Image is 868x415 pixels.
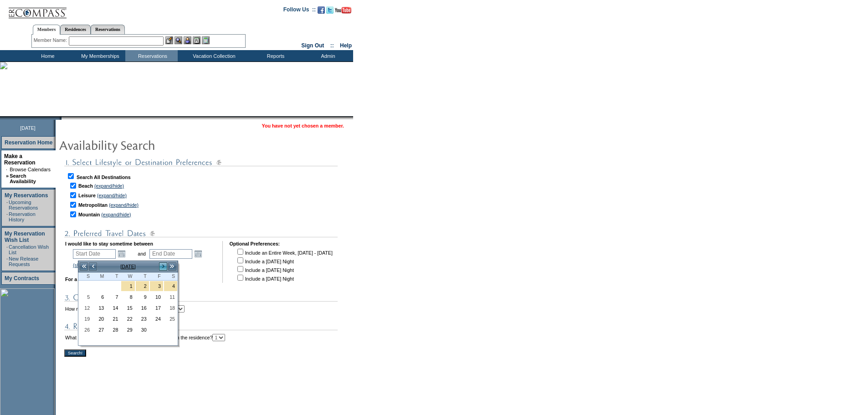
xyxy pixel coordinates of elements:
td: Include an Entire Week, [DATE] - [DATE] Include a [DATE] Night Include a [DATE] Night Include a [... [236,247,332,282]
a: (expand/hide) [94,183,124,189]
input: Date format: M/D/Y. Shortcut keys: [T] for Today. [UP] or [.] for Next Day. [DOWN] or [,] for Pre... [73,249,116,259]
a: Make a Reservation [4,153,36,166]
img: Reservations [193,36,200,44]
td: Tuesday, April 14, 2026 [107,302,121,313]
td: Monday, April 20, 2026 [92,313,107,324]
a: >> [168,262,177,271]
a: 27 [93,325,106,335]
td: Reports [248,50,301,61]
b: I would like to stay sometime between [65,241,153,246]
a: My Reservation Wish List [5,231,45,243]
td: Friday, April 17, 2026 [149,302,164,313]
a: 30 [136,325,149,335]
td: Spring Break Wk 4 2026 Holiday [121,281,135,292]
a: Sign Out [301,42,324,49]
a: 3 [150,281,163,291]
b: Leisure [78,193,96,198]
td: Thursday, April 23, 2026 [135,313,149,324]
th: Thursday [135,272,149,281]
a: (expand/hide) [101,212,131,217]
a: Subscribe to our YouTube Channel [335,9,351,15]
img: promoShadowLeftCorner.gif [58,116,62,120]
a: Upcoming Reservations [9,200,38,210]
td: Monday, April 13, 2026 [92,302,107,313]
a: Open the calendar popup. [117,249,127,259]
a: 7 [107,292,120,302]
a: 4 [164,281,177,291]
img: Impersonate [184,36,191,44]
a: 25 [164,314,177,324]
a: Become our fan on Facebook [318,9,325,15]
td: Tuesday, April 28, 2026 [107,324,121,335]
td: Tuesday, April 21, 2026 [107,313,121,324]
a: << [79,262,88,271]
a: Reservation Home [5,139,52,146]
b: Mountain [78,212,100,217]
td: Friday, April 10, 2026 [149,292,164,302]
a: 5 [79,292,92,302]
a: 8 [121,292,134,302]
a: Follow us on Twitter [326,9,334,15]
th: Friday [149,272,164,281]
img: b_calculator.gif [202,36,210,44]
a: 19 [79,314,92,324]
span: [DATE] [20,125,36,131]
th: Monday [92,272,107,281]
td: Thursday, April 16, 2026 [135,302,149,313]
td: Sunday, April 26, 2026 [78,324,92,335]
input: Date format: M/D/Y. Shortcut keys: [T] for Today. [UP] or [.] for Next Day. [DOWN] or [,] for Pre... [149,249,192,259]
div: Member Name: [34,36,69,44]
span: You have not yet chosen a member. [262,123,344,128]
a: 21 [107,314,120,324]
a: Reservation History [9,211,36,222]
a: 22 [121,314,134,324]
a: Browse Calendars [10,167,51,172]
a: My Contracts [5,275,39,282]
a: Open the calendar popup. [193,249,203,259]
td: · [6,244,8,255]
td: [DATE] [98,261,159,272]
a: 16 [136,303,149,313]
img: View [175,36,182,44]
a: 1 [121,281,134,291]
img: Subscribe to our YouTube Channel [335,7,351,14]
td: What is the minimum number of bedrooms needed in the residence? [65,334,225,341]
a: 2 [136,281,149,291]
a: 10 [150,292,163,302]
a: > [159,262,168,271]
td: Saturday, April 25, 2026 [164,313,178,324]
td: · [6,211,8,222]
a: 29 [121,325,134,335]
td: Sunday, April 19, 2026 [78,313,92,324]
img: pgTtlAvailabilitySearch.gif [59,136,241,154]
a: 26 [79,325,92,335]
img: blank.gif [62,116,62,120]
td: Vacation Collection [178,50,248,61]
td: Follow Us :: [283,5,316,16]
td: Monday, April 06, 2026 [92,292,107,302]
a: Cancellation Wish List [9,244,49,255]
td: Saturday, April 18, 2026 [164,302,178,313]
b: For a minimum of [65,277,106,282]
a: 12 [79,303,92,313]
td: Wednesday, April 08, 2026 [121,292,135,302]
td: · [6,256,8,267]
td: Thursday, April 30, 2026 [135,324,149,335]
a: 6 [93,292,106,302]
a: 9 [136,292,149,302]
td: Reservations [125,50,178,61]
a: 18 [164,303,177,313]
b: » [6,173,9,179]
a: 24 [150,314,163,324]
td: Admin [301,50,353,61]
td: Monday, April 27, 2026 [92,324,107,335]
th: Sunday [78,272,92,281]
th: Wednesday [121,272,135,281]
td: Spring Break Wk 4 2026 Holiday [135,281,149,292]
td: Wednesday, April 15, 2026 [121,302,135,313]
img: Become our fan on Facebook [318,6,325,14]
a: (expand/hide) [109,202,139,208]
a: 23 [136,314,149,324]
a: Reservations [91,25,125,34]
img: b_edit.gif [165,36,173,44]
